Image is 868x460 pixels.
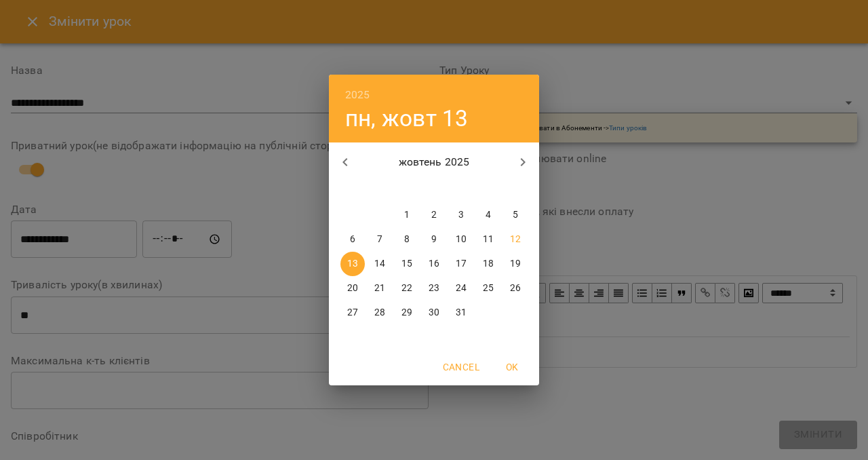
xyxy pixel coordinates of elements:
[456,233,467,246] p: 10
[404,208,410,222] p: 1
[449,203,473,227] button: 3
[404,233,410,246] p: 8
[368,301,392,325] button: 28
[431,208,437,222] p: 2
[350,233,355,246] p: 6
[429,282,439,295] p: 23
[456,306,467,320] p: 31
[483,282,494,295] p: 25
[347,257,358,271] p: 13
[483,233,494,246] p: 11
[449,301,473,325] button: 31
[476,252,500,276] button: 18
[437,355,485,379] button: Cancel
[486,208,491,222] p: 4
[422,227,446,252] button: 9
[449,276,473,301] button: 24
[347,282,358,295] p: 20
[368,252,392,276] button: 14
[422,252,446,276] button: 16
[503,203,528,227] button: 5
[513,208,518,222] p: 5
[340,276,365,301] button: 20
[422,276,446,301] button: 23
[510,282,521,295] p: 26
[368,183,392,196] span: вт
[431,233,437,246] p: 9
[449,252,473,276] button: 17
[483,257,494,271] p: 18
[510,257,521,271] p: 19
[496,359,528,375] span: OK
[503,276,528,301] button: 26
[503,252,528,276] button: 19
[395,252,419,276] button: 15
[395,276,419,301] button: 22
[377,233,382,246] p: 7
[340,301,365,325] button: 27
[476,227,500,252] button: 11
[422,203,446,227] button: 2
[401,257,412,271] p: 15
[395,203,419,227] button: 1
[476,203,500,227] button: 4
[429,257,439,271] p: 16
[340,227,365,252] button: 6
[361,154,507,170] p: жовтень 2025
[422,301,446,325] button: 30
[401,306,412,320] p: 29
[456,257,467,271] p: 17
[510,233,521,246] p: 12
[395,183,419,196] span: ср
[422,183,446,196] span: чт
[503,227,528,252] button: 12
[340,183,365,196] span: пн
[374,306,385,320] p: 28
[401,282,412,295] p: 22
[449,227,473,252] button: 10
[443,359,479,375] span: Cancel
[456,282,467,295] p: 24
[503,183,528,196] span: нд
[458,208,464,222] p: 3
[345,85,370,104] button: 2025
[340,252,365,276] button: 13
[395,227,419,252] button: 8
[449,183,473,196] span: пт
[429,306,439,320] p: 30
[347,306,358,320] p: 27
[476,183,500,196] span: сб
[476,276,500,301] button: 25
[490,355,534,379] button: OK
[368,276,392,301] button: 21
[368,227,392,252] button: 7
[374,282,385,295] p: 21
[374,257,385,271] p: 14
[395,301,419,325] button: 29
[345,104,469,132] button: пн, жовт 13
